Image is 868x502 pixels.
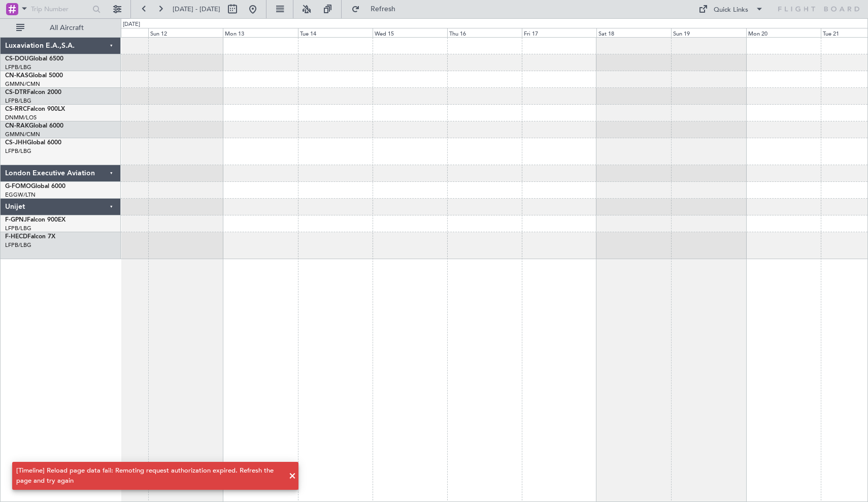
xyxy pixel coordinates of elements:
[5,234,55,240] a: F-HECDFalcon 7X
[5,183,65,190] a: G-FOMOGlobal 6000
[5,106,65,112] a: CS-RRCFalcon 900LX
[16,466,283,486] div: [Timeline] Reload page data fail: Remoting request authorization expired. Refresh the page and tr...
[671,28,746,37] div: Sun 19
[5,114,37,121] a: DNMM/LOS
[11,20,110,36] button: All Aircraft
[5,234,27,240] span: F-HECD
[5,191,36,199] a: EGGW/LTN
[5,217,27,223] span: F-GPNJ
[596,28,671,37] div: Sat 18
[5,97,31,105] a: LFPB/LBG
[746,28,821,37] div: Mon 20
[447,28,522,37] div: Thu 16
[5,147,31,155] a: LFPB/LBG
[173,5,220,14] span: [DATE] - [DATE]
[5,89,61,96] a: CS-DTRFalcon 2000
[5,217,65,223] a: F-GPNJFalcon 900EX
[5,123,29,129] span: CN-RAK
[5,140,27,146] span: CS-JHH
[5,89,27,96] span: CS-DTR
[693,1,769,17] button: Quick Links
[714,5,748,15] div: Quick Links
[5,123,63,129] a: CN-RAKGlobal 6000
[223,28,297,37] div: Mon 13
[5,241,31,249] a: LFPB/LBG
[123,20,140,29] div: [DATE]
[347,1,408,17] button: Refresh
[31,2,89,17] input: Trip Number
[298,28,373,37] div: Tue 14
[5,225,31,232] a: LFPB/LBG
[5,106,27,112] span: CS-RRC
[5,140,61,146] a: CS-JHHGlobal 6000
[5,56,29,62] span: CS-DOU
[5,73,63,79] a: CN-KASGlobal 5000
[5,56,63,62] a: CS-DOUGlobal 6500
[522,28,596,37] div: Fri 17
[5,64,31,71] a: LFPB/LBG
[5,80,40,88] a: GMMN/CMN
[5,183,31,190] span: G-FOMO
[5,131,40,138] a: GMMN/CMN
[362,6,405,13] span: Refresh
[26,24,107,32] span: All Aircraft
[5,73,28,79] span: CN-KAS
[148,28,223,37] div: Sun 12
[373,28,447,37] div: Wed 15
